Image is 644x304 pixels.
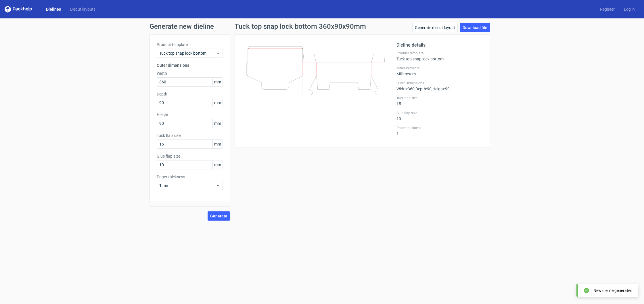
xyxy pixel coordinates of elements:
[212,160,223,169] span: mm
[157,153,223,159] label: Glue flap size
[157,112,223,118] label: Height
[593,288,632,293] div: New dieline generated
[396,126,483,136] div: 1
[157,91,223,97] label: Depth
[396,126,483,130] label: Paper thickness
[396,111,483,121] div: 10
[212,78,223,86] span: mm
[412,23,458,32] a: Generate diecut layout
[396,51,483,61] div: Tuck top snap lock bottom
[595,6,619,12] a: Register
[619,6,639,12] a: Log in
[212,98,223,107] span: mm
[396,87,415,91] span: Width : 360
[157,174,223,180] label: Paper thickness
[157,70,223,76] label: Width
[159,50,216,56] span: Tuck top snap lock bottom
[415,87,432,91] span: , Depth : 90
[210,214,227,218] span: Generate
[396,66,483,76] div: Millimeters
[66,6,100,12] a: Diecut layouts
[41,6,66,12] a: Dielines
[396,42,483,49] h2: Dieline details
[396,81,483,85] label: Outer Dimensions
[159,183,216,188] span: 1 mm
[396,96,483,100] label: Tuck flap size
[396,96,483,106] div: 15
[396,51,483,56] label: Product template
[157,62,223,68] h3: Outer dimensions
[235,23,366,30] h1: Tuck top snap lock bottom 360x90x90mm
[460,23,490,32] a: Download file
[212,140,223,148] span: mm
[212,119,223,128] span: mm
[396,111,483,115] label: Glue flap size
[149,23,494,30] h1: Generate new dieline
[157,42,223,47] label: Product template
[396,66,483,70] label: Measurements
[157,133,223,138] label: Tuck flap size
[208,211,230,221] button: Generate
[432,87,450,91] span: , Height : 90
